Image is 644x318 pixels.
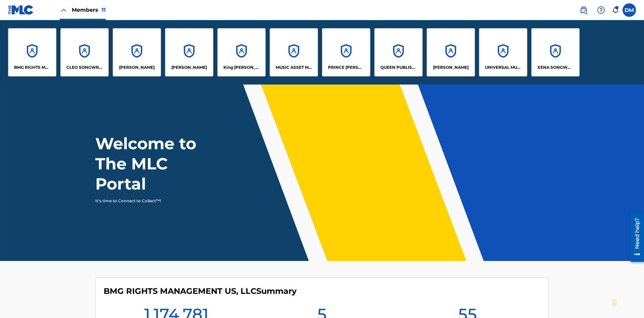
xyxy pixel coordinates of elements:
div: Notifications [612,7,619,13]
a: AccountsXENA SONGWRITER [531,28,580,76]
p: CLEO SONGWRITER [66,64,103,70]
p: PRINCE MCTESTERSON [328,64,365,70]
a: AccountsPRINCE [PERSON_NAME] [322,28,370,76]
img: help [597,6,605,14]
p: UNIVERSAL MUSIC PUB GROUP [485,64,522,70]
h1: Welcome to The MLC Portal [95,134,221,194]
a: AccountsCLEO SONGWRITER [60,28,109,76]
a: AccountsQUEEN PUBLISHA [374,28,423,76]
p: ELVIS COSTELLO [119,64,155,70]
p: XENA SONGWRITER [537,64,574,70]
a: AccountsMUSIC ASSET MANAGEMENT (MAM) [270,28,318,76]
span: 11 [102,7,106,13]
img: Close [60,6,68,14]
p: EYAMA MCSINGER [171,64,207,70]
iframe: Resource Center [625,210,644,265]
a: AccountsUNIVERSAL MUSIC PUB GROUP [479,28,527,76]
p: MUSIC ASSET MANAGEMENT (MAM) [276,64,312,70]
p: BMG RIGHTS MANAGEMENT US, LLC [14,64,51,70]
a: Accounts[PERSON_NAME] [165,28,213,76]
h4: BMG RIGHTS MANAGEMENT US, LLC [104,286,297,296]
a: Accounts[PERSON_NAME] [113,28,161,76]
p: It's time to Connect to Collect™! [95,198,212,204]
img: MLC Logo [8,5,34,15]
p: QUEEN PUBLISHA [380,64,417,70]
div: User Menu [623,3,636,17]
div: Help [594,3,608,17]
a: AccountsBMG RIGHTS MANAGEMENT US, LLC [8,28,56,76]
a: Public Search [577,3,590,17]
p: King McTesterson [223,64,260,70]
div: Drag [612,293,616,313]
p: RONALD MCTESTERSON [433,64,469,70]
a: AccountsKing [PERSON_NAME] [217,28,266,76]
a: Accounts[PERSON_NAME] [427,28,475,76]
img: search [580,6,588,14]
iframe: Chat Widget [610,286,644,318]
span: Members [72,6,106,14]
